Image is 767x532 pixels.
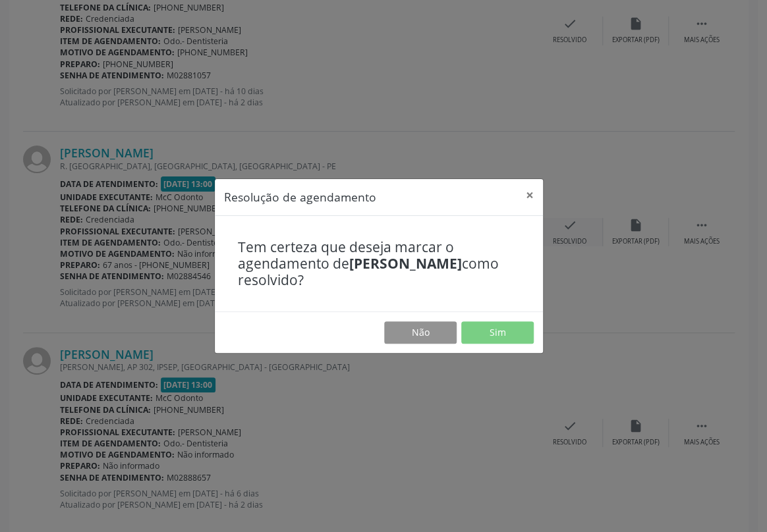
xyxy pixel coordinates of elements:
[517,179,543,211] button: Close
[224,188,376,205] h5: Resolução de agendamento
[461,321,534,344] button: Sim
[384,321,457,344] button: Não
[238,239,520,289] h4: Tem certeza que deseja marcar o agendamento de como resolvido?
[349,254,462,273] b: [PERSON_NAME]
